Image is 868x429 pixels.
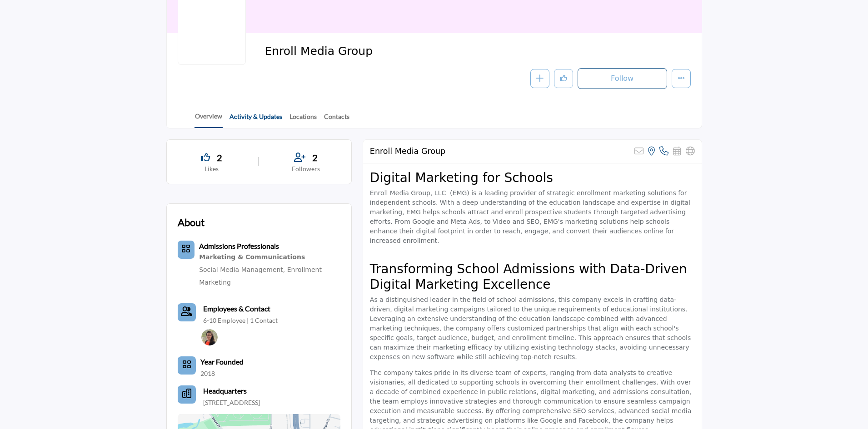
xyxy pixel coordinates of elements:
[217,151,222,164] span: 2
[199,266,285,273] a: Social Media Management,
[203,316,278,325] a: 6-10 Employee | 1 Contact
[178,215,205,230] h2: About
[178,303,196,321] button: Contact-Employee Icon
[672,69,691,88] button: More details
[203,385,247,396] b: Headquarters
[178,385,196,404] button: Headquarter icon
[178,356,196,375] button: No of member icon
[199,243,279,250] a: Admissions Professionals
[178,164,246,173] p: Likes
[370,261,695,292] h2: Transforming School Admissions with Data-Driven Digital Marketing Excellence
[200,369,215,378] p: 2018
[199,251,340,263] a: Marketing & Communications
[195,111,223,128] a: Overview
[578,68,667,89] button: Follow
[324,112,350,128] a: Contacts
[199,266,322,286] a: Enrollment Marketing
[272,164,340,173] p: Followers
[178,303,196,321] a: Link of redirect to contact page
[370,170,695,186] h2: Digital Marketing for Schools
[370,147,445,156] h2: Enroll Media Group
[199,242,279,250] b: Admissions Professionals
[370,295,695,362] p: As a distinguished leader in the field of school admissions, this company excels in crafting data...
[312,151,318,164] span: 2
[199,251,340,263] div: Cutting-edge software solutions designed to streamline educational processes and enhance learning.
[264,44,469,59] span: Enroll Media Group
[229,112,283,128] a: Activity & Updates
[178,241,195,259] button: Category Icon
[203,304,270,313] b: Employees & Contact
[200,356,244,367] b: Year Founded
[203,303,270,314] a: Employees & Contact
[370,188,695,255] p: ⁠⁠⁠⁠⁠⁠⁠Enroll Media Group, LLC (EMG) is a leading provider of strategic enrollment marketing solu...
[201,329,218,345] img: Angie W.
[289,112,317,128] a: Locations
[203,398,260,407] p: [STREET_ADDRESS]
[554,69,573,88] button: Like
